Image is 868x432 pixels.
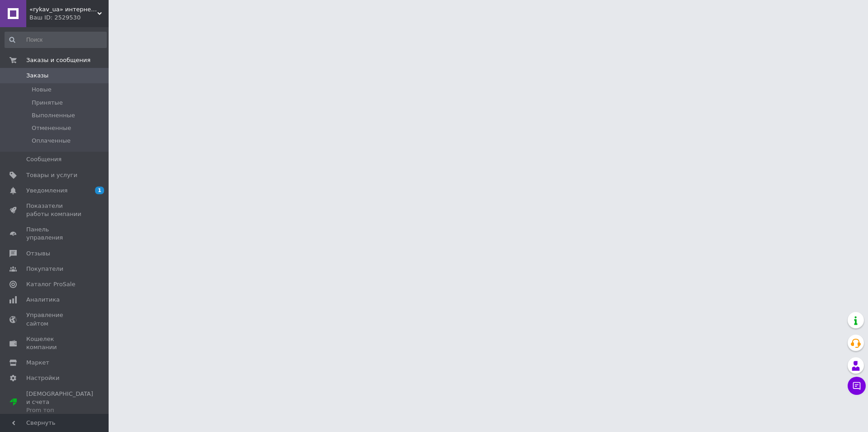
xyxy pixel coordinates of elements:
button: Чат с покупателем [848,377,866,395]
span: Аналитика [26,296,60,304]
span: Принятые [32,99,63,107]
span: Товары и услуги [26,171,77,179]
span: Уведомления [26,187,67,195]
span: Кошелек компании [26,335,84,351]
span: Сообщения [26,155,62,163]
span: 1 [95,187,104,194]
span: [DEMOGRAPHIC_DATA] и счета [26,390,93,415]
span: Заказы и сообщения [26,56,91,64]
span: Заказы [26,72,48,80]
span: Отмененные [32,124,71,132]
span: Оплаченные [32,137,71,145]
div: Prom топ [26,406,93,414]
span: Новые [32,86,52,94]
span: «rykav_ua» интернет магазин одежды и обуви [29,5,97,14]
span: Покупатели [26,265,63,273]
div: Ваш ID: 2529530 [29,14,109,22]
input: Поиск [5,32,107,48]
span: Панель управления [26,226,84,242]
span: Маркет [26,359,49,367]
span: Показатели работы компании [26,202,84,218]
span: Отзывы [26,250,50,258]
span: Управление сайтом [26,311,84,327]
span: Каталог ProSale [26,280,75,288]
span: Настройки [26,374,59,382]
span: Выполненные [32,111,75,120]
